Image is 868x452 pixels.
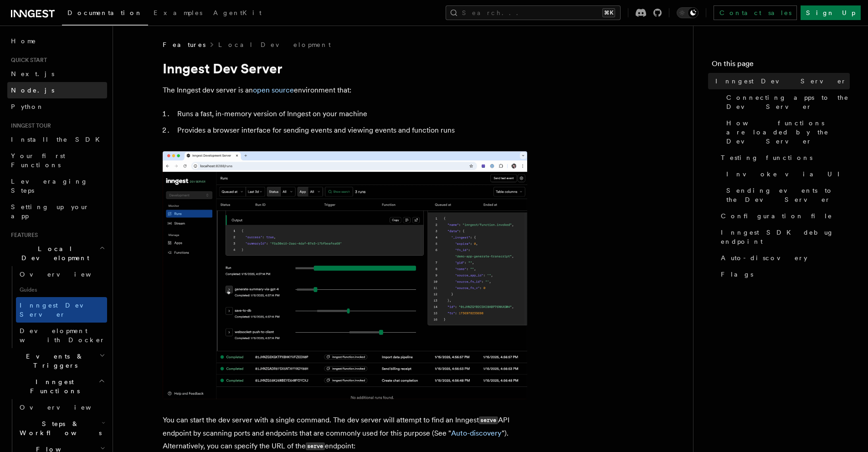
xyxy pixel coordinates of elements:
[717,149,850,166] a: Testing functions
[602,8,615,17] kbd: ⌘K
[7,199,107,224] a: Setting up your app
[16,297,107,323] a: Inngest Dev Server
[16,416,107,441] button: Steps & Workflows
[726,93,850,111] span: Connecting apps to the Dev Server
[7,244,99,262] span: Local Development
[11,203,89,220] span: Setting up your app
[723,166,850,182] a: Invoke via UI
[721,228,850,246] span: Inngest SDK debug endpoint
[7,231,38,239] span: Features
[11,136,105,143] span: Install the SDK
[11,178,88,194] span: Leveraging Steps
[11,36,36,46] span: Home
[213,9,262,16] span: AgentKit
[801,5,861,20] a: Sign Up
[16,266,107,282] a: Overview
[11,103,44,110] span: Python
[451,429,502,437] a: Auto-discovery
[721,253,807,262] span: Auto-discovery
[712,73,850,89] a: Inngest Dev Server
[715,77,847,86] span: Inngest Dev Server
[16,419,102,437] span: Steps & Workflows
[446,5,621,20] button: Search...⌘K
[7,266,107,348] div: Local Development
[7,377,98,395] span: Inngest Functions
[175,108,527,120] li: Runs a fast, in-memory version of Inngest on your machine
[479,416,498,424] code: serve
[253,86,294,94] a: open source
[306,442,325,450] code: serve
[7,98,107,115] a: Python
[11,152,65,169] span: Your first Functions
[20,404,113,411] span: Overview
[175,124,527,137] li: Provides a browser interface for sending events and viewing events and function runs
[16,323,107,348] a: Development with Docker
[712,58,850,73] h4: On this page
[154,9,202,16] span: Examples
[7,173,107,199] a: Leveraging Steps
[16,399,107,416] a: Overview
[7,56,47,64] span: Quick start
[677,7,699,18] button: Toggle dark mode
[208,3,267,25] a: AgentKit
[723,115,850,149] a: How functions are loaded by the Dev Server
[726,186,850,204] span: Sending events to the Dev Server
[163,84,527,97] p: The Inngest dev server is an environment that:
[163,151,527,399] img: Dev Server Demo
[7,374,107,399] button: Inngest Functions
[20,271,113,278] span: Overview
[16,282,107,297] span: Guides
[721,153,812,162] span: Testing functions
[714,5,797,20] a: Contact sales
[7,131,107,148] a: Install the SDK
[717,266,850,282] a: Flags
[717,224,850,250] a: Inngest SDK debug endpoint
[20,302,98,318] span: Inngest Dev Server
[11,87,54,94] span: Node.js
[7,148,107,173] a: Your first Functions
[163,60,527,77] h1: Inngest Dev Server
[7,241,107,266] button: Local Development
[7,122,51,129] span: Inngest tour
[717,250,850,266] a: Auto-discovery
[726,169,847,179] span: Invoke via UI
[7,352,99,370] span: Events & Triggers
[11,70,54,77] span: Next.js
[7,33,107,49] a: Home
[7,82,107,98] a: Node.js
[721,270,753,279] span: Flags
[723,182,850,208] a: Sending events to the Dev Server
[7,66,107,82] a: Next.js
[218,40,331,49] a: Local Development
[721,211,832,221] span: Configuration file
[20,327,105,344] span: Development with Docker
[723,89,850,115] a: Connecting apps to the Dev Server
[7,348,107,374] button: Events & Triggers
[148,3,208,25] a: Examples
[67,9,143,16] span: Documentation
[163,40,205,49] span: Features
[726,118,850,146] span: How functions are loaded by the Dev Server
[62,3,148,26] a: Documentation
[717,208,850,224] a: Configuration file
